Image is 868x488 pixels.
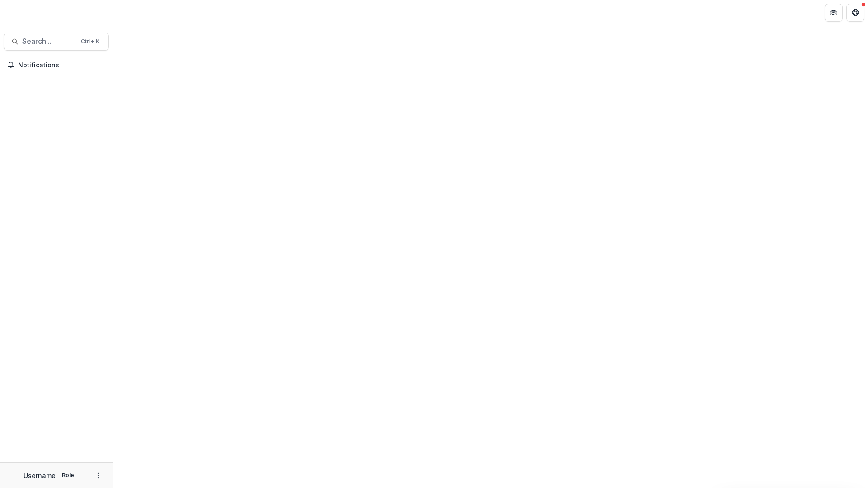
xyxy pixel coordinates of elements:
span: Search... [22,37,75,46]
p: Username [24,471,56,480]
button: Get Help [846,4,864,22]
button: More [93,470,104,481]
button: Search... [4,33,109,51]
p: Role [59,471,77,479]
div: Ctrl + K [79,37,101,47]
button: Partners [825,4,843,22]
span: Notifications [18,61,105,69]
button: Notifications [4,58,109,72]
